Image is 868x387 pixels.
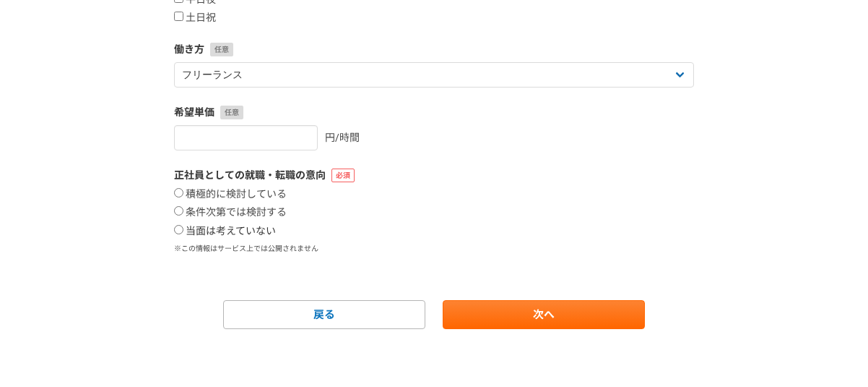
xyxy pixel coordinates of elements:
[174,243,694,254] p: ※この情報はサービス上では公開されません
[174,12,183,21] input: 土日祝
[174,168,694,183] label: 正社員としての就職・転職の意向
[174,12,216,25] label: 土日祝
[443,300,645,329] a: 次へ
[325,132,360,143] span: 円/時間
[174,188,183,197] input: 積極的に検討している
[174,225,276,238] label: 当面は考えていない
[174,105,694,120] label: 希望単価
[174,188,287,201] label: 積極的に検討している
[174,42,694,57] label: 働き方
[174,206,287,219] label: 条件次第では検討する
[174,206,183,216] input: 条件次第では検討する
[223,300,425,329] a: 戻る
[174,225,183,234] input: 当面は考えていない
